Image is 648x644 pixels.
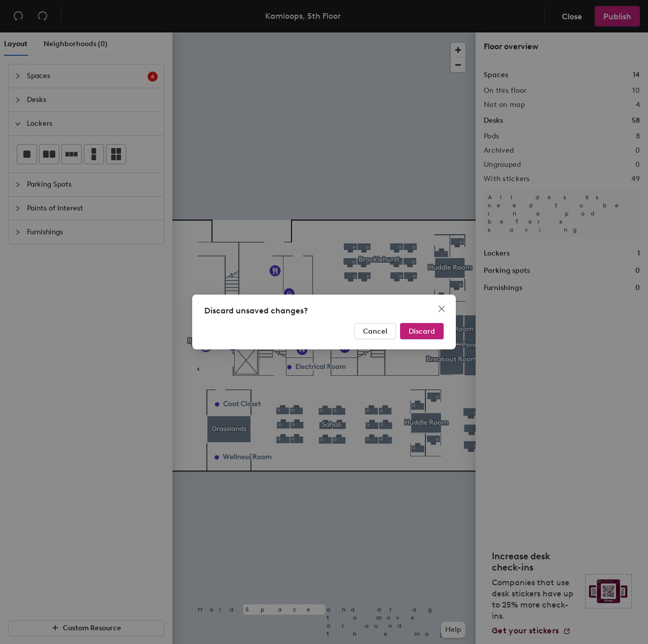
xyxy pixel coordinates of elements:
[400,323,444,339] button: Discard
[434,305,450,313] span: Close
[204,305,444,317] div: Discard unsaved changes?
[363,327,387,336] span: Cancel
[434,301,450,317] button: Close
[409,327,435,336] span: Discard
[438,305,446,313] span: close
[354,323,396,339] button: Cancel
